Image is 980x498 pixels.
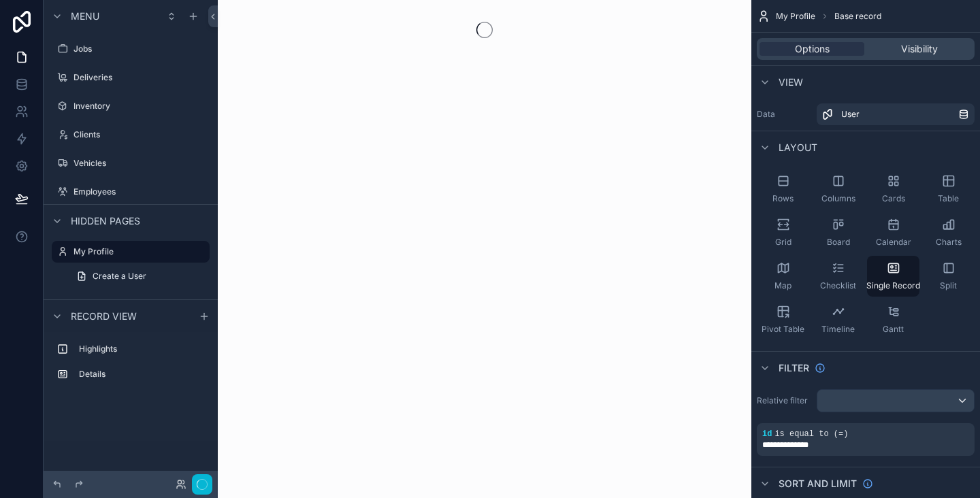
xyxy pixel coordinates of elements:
label: Highlights [79,344,204,354]
span: Timeline [821,324,855,335]
button: Board [812,212,864,253]
a: Clients [52,124,210,146]
button: Gantt [867,299,919,340]
span: Visibility [901,42,938,56]
label: Relative filter [757,395,811,406]
span: Board [827,237,850,248]
span: My Profile [776,11,815,22]
a: Employees [52,181,210,203]
span: Filter [779,361,809,375]
span: Base record [834,11,881,22]
label: My Profile [73,246,201,257]
span: id [762,429,772,439]
button: Checklist [812,256,864,297]
label: Jobs [73,44,207,54]
a: Vehicles [52,152,210,174]
button: Columns [812,169,864,210]
a: Inventory [52,95,210,117]
button: Timeline [812,299,864,340]
span: Record view [71,310,137,323]
span: Gantt [883,324,904,335]
button: Grid [757,212,809,253]
button: Charts [922,212,975,253]
span: Split [940,280,957,291]
button: Rows [757,169,809,210]
span: is equal to (=) [774,429,848,439]
label: Inventory [73,101,207,112]
button: Cards [867,169,919,210]
span: Menu [71,10,99,23]
span: Columns [821,193,855,204]
button: Map [757,256,809,297]
span: Table [938,193,959,204]
span: Pivot Table [762,324,804,335]
span: Hidden pages [71,214,140,228]
button: Pivot Table [757,299,809,340]
label: Employees [73,186,207,197]
span: View [779,76,803,89]
span: Map [774,280,791,291]
button: Single Record [867,256,919,297]
span: Single Record [866,280,920,291]
span: User [841,109,860,120]
a: Create a User [68,265,210,287]
a: Jobs [52,38,210,60]
span: Checklist [820,280,856,291]
span: Create a User [93,271,146,282]
a: My Profile [52,241,210,263]
span: Calendar [876,237,911,248]
span: Grid [775,237,791,248]
label: Vehicles [73,158,207,169]
label: Clients [73,129,207,140]
span: Charts [936,237,962,248]
button: Split [922,256,975,297]
label: Details [79,369,204,380]
div: scrollable content [44,332,218,399]
a: User [817,103,975,125]
span: Cards [882,193,905,204]
button: Table [922,169,975,210]
button: Calendar [867,212,919,253]
span: Rows [772,193,794,204]
label: Data [757,109,811,120]
span: Options [795,42,830,56]
label: Deliveries [73,72,207,83]
span: Layout [779,141,817,154]
a: Deliveries [52,67,210,88]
